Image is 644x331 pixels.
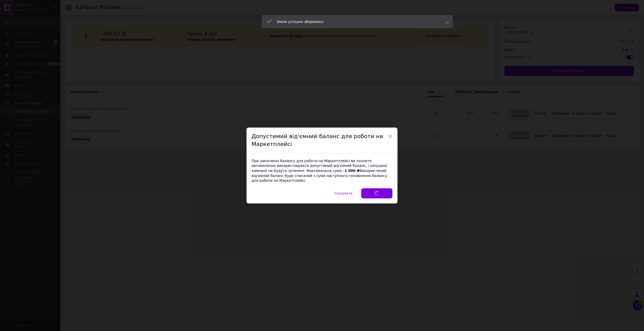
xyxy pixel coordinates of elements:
[388,132,392,141] span: ×
[329,188,358,198] button: Скасувати
[252,159,392,183] div: При закінченні балансу для роботи на Маркетплейсі ви почнете автоматично використовувати допустим...
[252,133,383,147] span: Допустимий від'ємний баланс для роботи на Маркетплейсі
[335,191,352,195] span: Скасувати
[344,169,360,173] b: 1 000 ₴
[276,19,433,24] div: Зміни успішно збережені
